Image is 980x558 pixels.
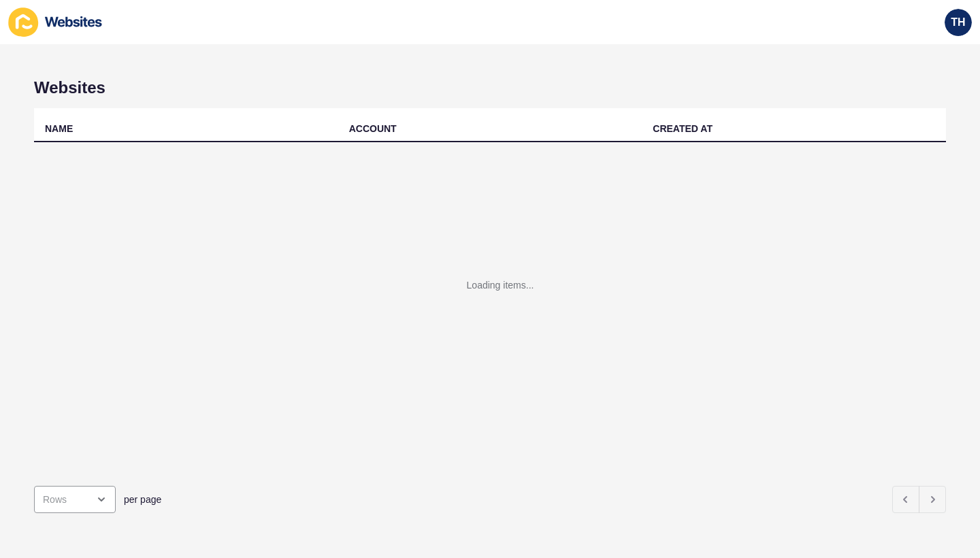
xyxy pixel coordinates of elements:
[124,493,161,506] span: per page
[34,486,116,513] div: open menu
[349,122,397,135] div: ACCOUNT
[34,78,946,97] h1: Websites
[45,122,73,135] div: NAME
[951,16,965,29] span: TH
[653,122,713,135] div: CREATED AT
[467,278,534,292] div: Loading items...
